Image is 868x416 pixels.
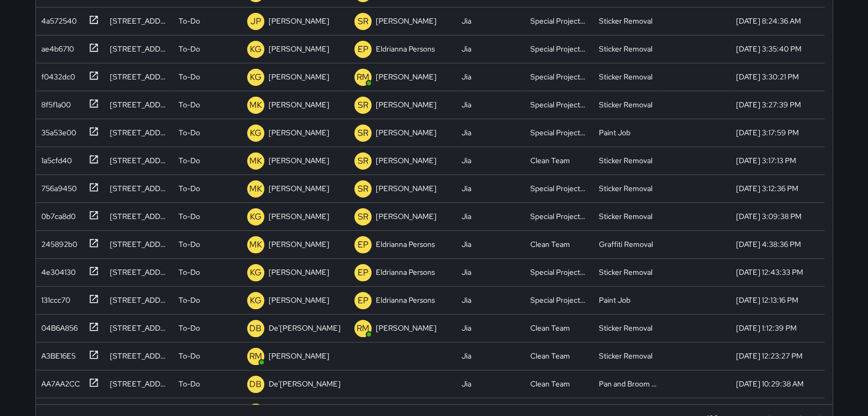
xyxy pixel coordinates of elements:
p: De'[PERSON_NAME] [269,378,340,389]
div: 115 Steuart Street [110,16,168,26]
p: De'[PERSON_NAME] [269,323,340,333]
p: [PERSON_NAME] [269,127,329,138]
div: ae4b6710 [37,39,74,54]
div: 7/22/2025, 10:29:38 AM [736,378,804,389]
p: JP [250,15,261,28]
div: 44 Montgomery Street [110,323,168,333]
p: [PERSON_NAME] [376,323,436,333]
p: [PERSON_NAME] [269,295,329,305]
p: [PERSON_NAME] [376,127,436,138]
p: To-Do [179,295,200,305]
div: 624 Sacramento Street [110,183,168,194]
p: [PERSON_NAME] [376,183,436,194]
div: 8/6/2025, 3:17:59 PM [736,127,799,138]
div: Sticker Removal [599,211,652,222]
p: [PERSON_NAME] [269,351,329,361]
p: KG [250,127,262,140]
p: [PERSON_NAME] [269,211,329,222]
p: Eldrianna Persons [376,267,435,278]
div: 8/11/2025, 8:24:36 AM [736,16,801,26]
div: Sticker Removal [599,99,652,110]
p: SR [358,99,368,112]
div: Special Projects Team [530,295,588,305]
div: Graffiti Removal [599,239,653,250]
p: To-Do [179,211,200,222]
div: 498 Jackson Street [110,378,168,389]
div: 217 Montgomery Street [110,351,168,361]
p: To-Do [179,127,200,138]
p: To-Do [179,267,200,278]
div: Sticker Removal [599,71,652,82]
div: 7/30/2025, 1:12:39 PM [736,323,797,333]
p: [PERSON_NAME] [269,16,329,26]
p: KG [250,71,262,84]
div: 04B6A856 [37,318,78,333]
p: To-Do [179,155,200,166]
div: Clean Team [530,378,570,389]
p: Eldrianna Persons [376,43,435,54]
div: 4e304130 [37,262,76,278]
div: 265 Sacramento Street [110,267,168,278]
p: KG [250,266,262,279]
p: [PERSON_NAME] [269,183,329,194]
div: 1160 Sacramento Street [110,295,168,305]
p: [PERSON_NAME] [269,267,329,278]
p: MK [249,183,262,195]
div: A3BE16E5 [37,346,76,361]
div: Special Projects Team [530,127,588,138]
p: EP [358,266,368,279]
p: MK [249,238,262,251]
p: To-Do [179,239,200,250]
div: Special Projects Team [530,16,588,26]
div: AA7AA2CC [37,374,80,389]
div: 0b7ca8d0 [37,207,76,222]
p: [PERSON_NAME] [269,239,329,250]
div: Jia [462,43,471,54]
p: To-Do [179,183,200,194]
div: 8/6/2025, 3:35:40 PM [736,43,802,54]
div: f0432dc0 [37,67,75,82]
div: 700 Montgomery Street [110,71,168,82]
p: RM [357,322,369,335]
div: Special Projects Team [530,183,588,194]
div: 8/6/2025, 3:27:39 PM [736,99,801,110]
p: KG [250,43,262,56]
div: 8/4/2025, 12:13:16 PM [736,295,798,305]
p: To-Do [179,378,200,389]
div: 35a53e00 [37,123,76,138]
div: Clean Team [530,155,570,166]
div: Sticker Removal [599,351,652,361]
div: 8/4/2025, 4:38:36 PM [736,239,801,250]
div: 8/6/2025, 3:12:36 PM [736,183,798,194]
div: Paint Job [599,127,630,138]
p: [PERSON_NAME] [269,155,329,166]
p: DB [249,322,262,335]
div: Sticker Removal [599,183,652,194]
div: Sticker Removal [599,323,652,333]
p: To-Do [179,16,200,26]
p: To-Do [179,323,200,333]
div: Jia [462,239,471,250]
div: Special Projects Team [530,43,588,54]
div: Jia [462,99,471,110]
p: [PERSON_NAME] [269,71,329,82]
div: Paint Job [599,295,630,305]
p: SR [358,15,368,28]
div: Sticker Removal [599,43,652,54]
div: 4a572540 [37,11,77,26]
p: Eldrianna Persons [376,295,435,305]
p: [PERSON_NAME] [269,43,329,54]
p: [PERSON_NAME] [376,99,436,110]
div: 317 Montgomery Street [110,43,168,54]
div: Clean Team [530,239,570,250]
div: Special Projects Team [530,211,588,222]
div: Jia [462,71,471,82]
div: 651 Market Street [110,239,168,250]
div: Special Projects Team [530,71,588,82]
p: [PERSON_NAME] [376,16,436,26]
div: 7/30/2025, 12:23:27 PM [736,351,803,361]
p: RM [249,350,262,363]
div: 1a5cfd40 [37,151,72,166]
div: 131ccc70 [37,290,70,305]
p: [PERSON_NAME] [376,211,436,222]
